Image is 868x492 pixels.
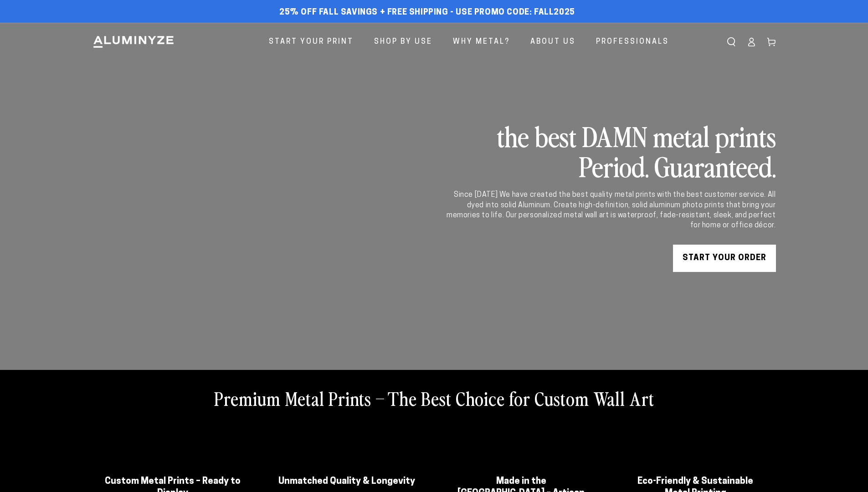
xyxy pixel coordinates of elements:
[374,36,432,49] span: Shop By Use
[214,386,654,410] h2: Premium Metal Prints – The Best Choice for Custom Wall Art
[721,32,741,52] summary: Search our site
[262,30,360,54] a: Start Your Print
[453,36,510,49] span: Why Metal?
[530,36,575,49] span: About Us
[446,30,517,54] a: Why Metal?
[589,30,676,54] a: Professionals
[596,36,669,49] span: Professionals
[269,36,354,49] span: Start Your Print
[279,8,575,18] span: 25% off FALL Savings + Free Shipping - Use Promo Code: FALL2025
[445,190,776,231] div: Since [DATE] We have created the best quality metal prints with the best customer service. All dy...
[278,476,416,487] h2: Unmatched Quality & Longevity
[92,35,175,49] img: Aluminyze
[673,245,776,272] a: START YOUR Order
[524,30,582,54] a: About Us
[445,121,776,181] h2: the best DAMN metal prints Period. Guaranteed.
[367,30,439,54] a: Shop By Use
